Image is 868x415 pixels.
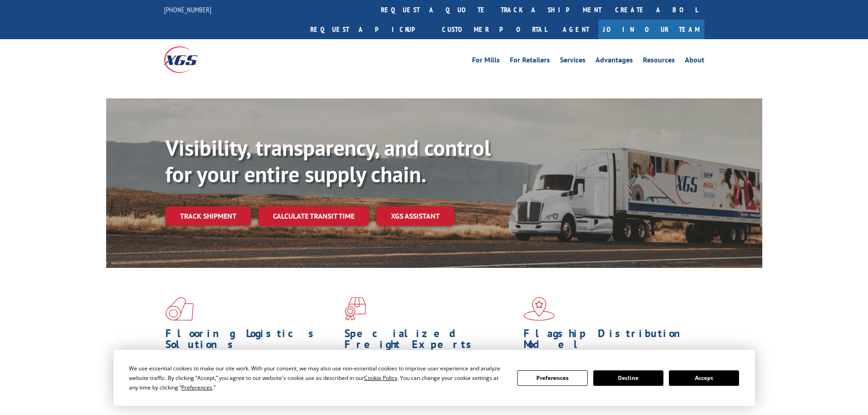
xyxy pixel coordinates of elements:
[517,370,587,386] button: Preferences
[669,370,739,386] button: Accept
[164,5,211,14] a: [PHONE_NUMBER]
[181,384,212,391] span: Preferences
[113,350,755,406] div: Cookie Consent Prompt
[344,328,517,354] h1: Specialized Freight Experts
[129,364,506,392] div: We use essential cookies to make our site work. With your consent, we may also use non-essential ...
[165,133,491,188] b: Visibility, transparency, and control for your entire supply chain.
[472,56,500,67] a: For Mills
[165,328,338,354] h1: Flooring Logistics Solutions
[524,328,696,354] h1: Flagship Distribution Model
[364,374,397,382] span: Cookie Policy
[376,206,454,226] a: XGS ASSISTANT
[165,297,194,321] img: xgs-icon-total-supply-chain-intelligence-red
[596,56,633,67] a: Advantages
[524,297,555,321] img: xgs-icon-flagship-distribution-model-red
[685,56,704,67] a: About
[510,56,550,67] a: For Retailers
[554,20,598,39] a: Agent
[165,206,251,225] a: Track shipment
[560,56,586,67] a: Services
[598,20,704,39] a: Join Our Team
[258,206,369,226] a: Calculate transit time
[344,297,366,321] img: xgs-icon-focused-on-flooring-red
[643,56,675,67] a: Resources
[593,370,663,386] button: Decline
[303,20,435,39] a: Request a pickup
[435,20,554,39] a: Customer Portal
